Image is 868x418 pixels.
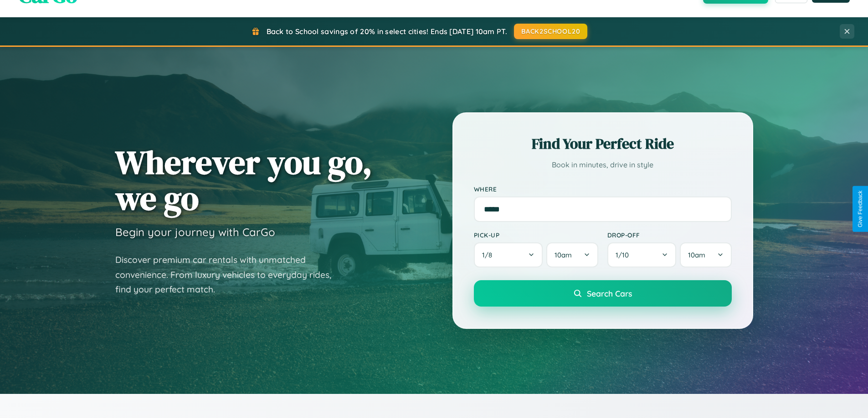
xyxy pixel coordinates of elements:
button: 10am [546,242,598,267]
span: Back to School savings of 20% in select cities! Ends [DATE] 10am PT. [267,27,507,36]
span: 10am [688,251,705,259]
button: BACK2SCHOOL20 [514,24,587,39]
h3: Begin your journey with CarGo [115,225,275,239]
span: 1 / 8 [482,251,497,259]
p: Book in minutes, drive in style [474,158,732,171]
button: 1/8 [474,242,543,267]
span: 10am [555,251,572,259]
div: Give Feedback [857,191,863,227]
button: 1/10 [607,242,677,267]
span: Search Cars [587,288,632,298]
h2: Find Your Perfect Ride [474,134,732,154]
p: Discover premium car rentals with unmatched convenience. From luxury vehicles to everyday rides, ... [115,252,343,297]
button: Search Cars [474,280,732,307]
label: Pick-up [474,231,598,239]
label: Drop-off [607,231,732,239]
label: Where [474,185,732,193]
h1: Wherever you go, we go [115,144,372,216]
button: 10am [680,242,731,267]
span: 1 / 10 [616,251,633,259]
